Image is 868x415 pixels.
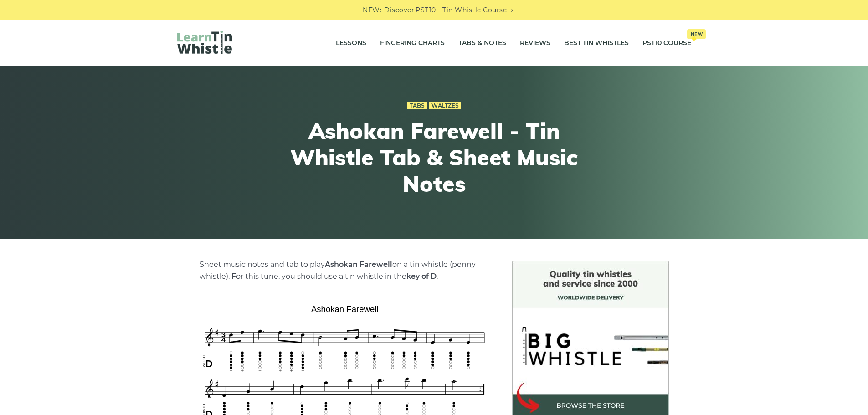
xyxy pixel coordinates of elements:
strong: key of D [406,272,437,281]
a: PST10 CourseNew [642,32,691,55]
h1: Ashokan Farewell - Tin Whistle Tab & Sheet Music Notes [267,118,602,197]
a: Fingering Charts [380,32,445,55]
span: New [687,29,706,39]
a: Waltzes [429,102,461,109]
a: Tabs & Notes [458,32,506,55]
a: Tabs [407,102,427,109]
a: Best Tin Whistles [564,32,629,55]
a: Lessons [336,32,366,55]
p: Sheet music notes and tab to play on a tin whistle (penny whistle). For this tune, you should use... [200,259,490,282]
a: Reviews [520,32,550,55]
strong: Ashokan Farewell [325,260,392,269]
img: LearnTinWhistle.com [177,31,232,54]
